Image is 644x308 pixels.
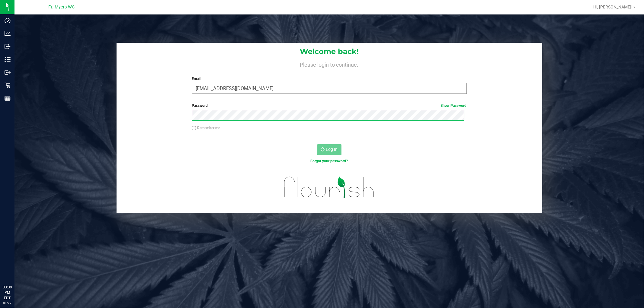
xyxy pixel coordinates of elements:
[5,82,11,88] inline-svg: Retail
[5,56,11,62] inline-svg: Inventory
[49,5,75,10] span: Ft. Myers WC
[192,103,208,108] span: Password
[5,69,11,75] inline-svg: Outbound
[311,159,348,163] a: Forgot your password?
[441,103,467,108] a: Show Password
[593,5,633,9] span: Hi, [PERSON_NAME]!
[3,284,12,301] p: 03:39 PM EDT
[117,48,542,56] h1: Welcome back!
[192,126,196,130] input: Remember me
[192,76,467,81] label: Email
[192,125,220,131] label: Remember me
[276,170,383,204] img: flourish_logo.svg
[326,147,338,152] span: Log In
[117,60,542,68] h4: Please login to continue.
[5,95,11,101] inline-svg: Reports
[317,144,341,155] button: Log In
[5,30,11,37] inline-svg: Analytics
[5,43,11,49] inline-svg: Inbound
[5,17,11,24] inline-svg: Dashboard
[3,301,12,305] p: 08/27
